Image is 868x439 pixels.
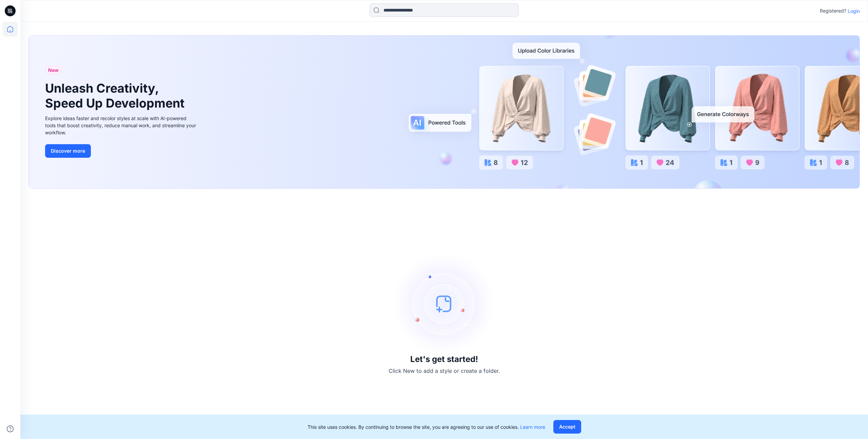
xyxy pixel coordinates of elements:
[48,66,59,74] span: New
[389,367,500,375] p: Click New to add a style or create a folder.
[848,7,860,15] p: Login
[45,144,198,158] a: Discover more
[553,420,581,434] button: Accept
[45,81,188,110] h1: Unleash Creativity, Speed Up Development
[393,253,495,355] img: empty-state-image.svg
[45,115,198,136] div: Explore ideas faster and recolor styles at scale with AI-powered tools that boost creativity, red...
[520,424,545,430] a: Learn more
[410,355,478,364] h3: Let's get started!
[308,423,545,431] p: This site uses cookies. By continuing to browse the site, you are agreeing to our use of cookies.
[45,144,91,158] button: Discover more
[820,7,846,15] p: Registered?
